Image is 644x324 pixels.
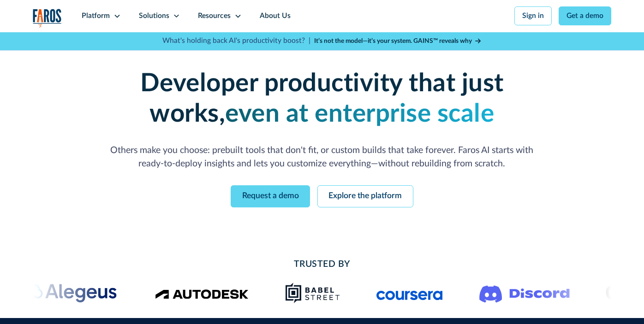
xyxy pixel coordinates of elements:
strong: even at enterprise scale [225,101,494,127]
img: Logo of the analytics and reporting company Faros. [33,9,62,28]
img: Alegeus logo [25,282,119,304]
h2: Trusted By [105,258,539,271]
div: Solutions [139,11,169,21]
strong: Developer productivity that just works, [140,71,504,127]
strong: It’s not the model—it’s your system. GAINS™ reveals why [314,38,472,44]
div: Resources [198,11,231,21]
div: Platform [82,11,110,21]
p: Others make you choose: prebuilt tools that don't fit, or custom builds that take forever. Faros ... [105,144,539,171]
a: Get a demo [559,6,611,25]
a: home [33,9,62,28]
img: Logo of the design software company Autodesk. [155,287,249,299]
img: Babel Street logo png [285,282,340,304]
a: It’s not the model—it’s your system. GAINS™ reveals why [314,36,482,46]
img: Logo of the communication platform Discord. [479,283,570,303]
img: Logo of the online learning platform Coursera. [376,286,443,300]
a: Explore the platform [317,185,413,207]
a: Sign in [514,6,551,25]
a: Request a demo [231,185,310,207]
p: What's holding back AI's productivity boost? | [162,35,310,46]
